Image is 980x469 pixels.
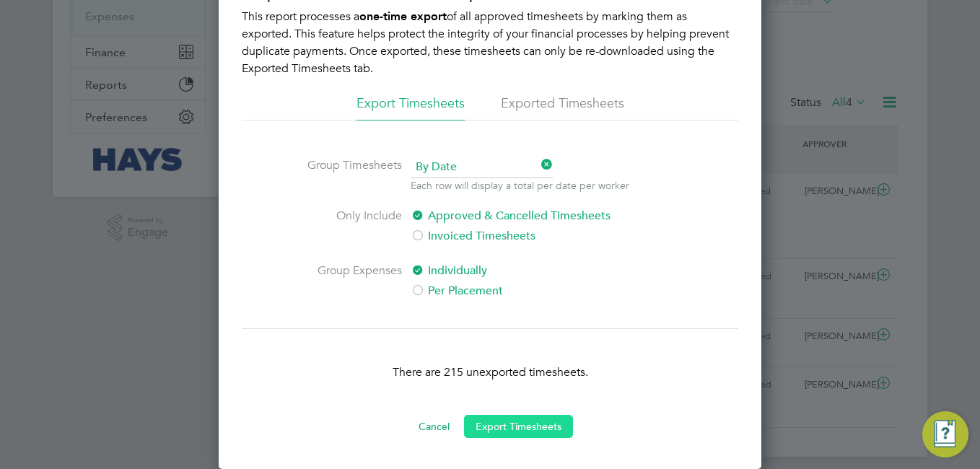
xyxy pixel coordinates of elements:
li: Exported Timesheets [501,95,624,120]
p: Each row will display a total per date per worker [411,178,629,193]
label: Group Timesheets [294,157,402,190]
label: Individually [411,262,652,279]
b: one-time export [359,9,447,23]
label: Approved & Cancelled Timesheets [411,207,652,224]
label: Invoiced Timesheets [411,227,652,245]
label: Group Expenses [294,262,402,299]
span: By Date [411,157,553,178]
p: This report processes a of all approved timesheets by marking them as exported. This feature help... [242,8,738,77]
p: There are 215 unexported timesheets. [242,364,738,381]
button: Cancel [407,415,461,438]
label: Per Placement [411,282,652,299]
button: Export Timesheets [464,415,573,438]
label: Only Include [294,207,402,245]
button: Engage Resource Center [922,411,968,457]
li: Export Timesheets [356,95,465,120]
